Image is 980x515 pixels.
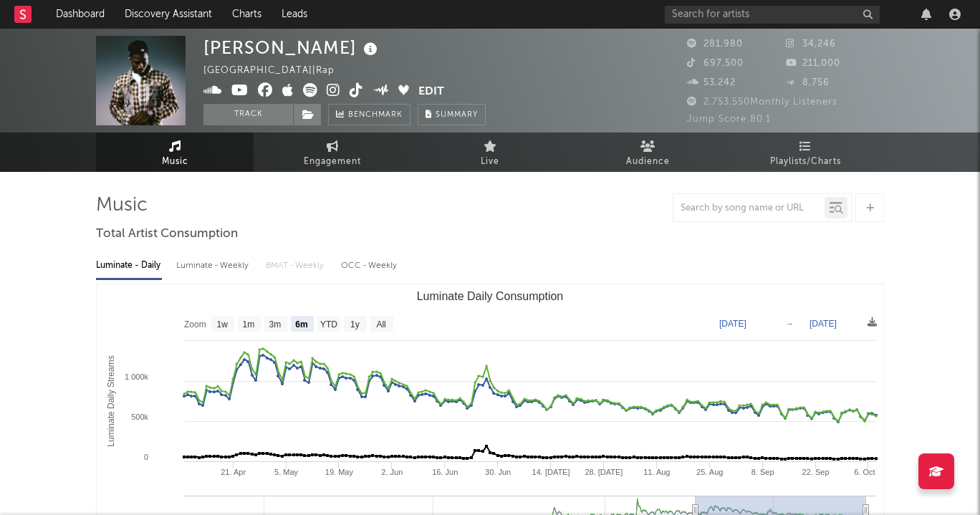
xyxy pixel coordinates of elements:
text: 14. [DATE] [532,468,570,476]
text: 11. Aug [643,468,670,476]
span: Playlists/Charts [770,153,841,170]
text: 16. Jun [432,468,458,476]
span: 8,756 [786,78,830,87]
a: Benchmark [328,104,410,125]
text: 28. [DATE] [585,468,623,476]
div: OCC - Weekly [341,254,398,278]
span: 697,500 [687,59,744,68]
span: 211,000 [786,59,840,68]
a: Live [411,133,569,172]
div: [GEOGRAPHIC_DATA] | Rap [203,62,351,80]
a: Audience [569,133,726,172]
input: Search by song name or URL [673,203,825,214]
text: 3m [269,319,282,329]
span: 281,980 [687,39,743,49]
text: 1m [243,319,255,329]
span: 34,246 [786,39,836,49]
text: → [785,319,794,329]
text: 0 [144,453,148,461]
text: [DATE] [810,319,837,329]
text: 21. Apr [221,468,246,476]
span: Jump Score: 80.1 [687,115,771,124]
text: 2. Jun [381,468,403,476]
span: 53,242 [687,78,736,87]
text: 30. Jun [485,468,511,476]
text: 5. May [274,468,299,476]
span: Summary [436,111,478,119]
span: Engagement [304,153,361,170]
text: [DATE] [719,319,746,329]
input: Search for artists [665,6,880,24]
div: Luminate - Daily [96,254,162,278]
text: Luminate Daily Streams [106,355,116,446]
text: 1 000k [125,372,149,381]
text: 8. Sep [751,468,774,476]
text: YTD [320,319,337,329]
text: Zoom [184,319,206,329]
span: Live [481,153,499,170]
span: Total Artist Consumption [96,226,238,243]
a: Playlists/Charts [726,133,884,172]
span: Music [162,153,188,170]
text: Luminate Daily Consumption [417,290,564,302]
text: 1w [217,319,229,329]
text: 6. Oct [854,468,875,476]
text: 500k [131,413,148,421]
button: Track [203,104,293,125]
text: 19. May [325,468,354,476]
text: 1y [350,319,360,329]
text: 6m [295,319,307,329]
a: Music [96,133,254,172]
text: 22. Sep [802,468,830,476]
text: 25. Aug [696,468,723,476]
a: Engagement [254,133,411,172]
div: [PERSON_NAME] [203,36,381,59]
text: All [376,319,385,329]
span: Audience [626,153,670,170]
button: Summary [418,104,486,125]
span: 2,753,550 Monthly Listeners [687,97,837,107]
button: Edit [418,83,444,101]
div: Luminate - Weekly [176,254,251,278]
span: Benchmark [348,107,403,124]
